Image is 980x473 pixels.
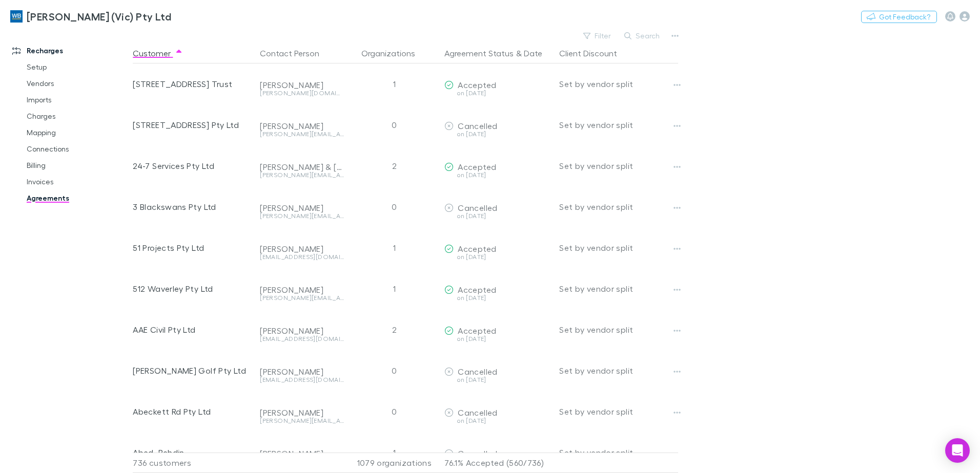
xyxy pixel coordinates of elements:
a: Vendors [16,75,138,92]
div: 51 Projects Pty Ltd [133,227,252,268]
div: AAE Civil Pty Ltd [133,309,252,350]
p: 76.1% Accepted (560/736) [444,453,551,472]
div: Set by vendor split [559,104,678,145]
div: 1079 organizations [348,453,440,473]
a: Invoices [16,174,138,190]
div: 736 customers [133,453,256,473]
div: Set by vendor split [559,432,678,473]
div: [PERSON_NAME] [260,285,344,295]
button: Search [619,30,666,42]
div: 24-7 Services Pty Ltd [133,145,252,186]
div: on [DATE] [444,418,551,424]
button: Got Feedback? [861,11,937,23]
img: William Buck (Vic) Pty Ltd's Logo [10,10,23,23]
div: [PERSON_NAME][EMAIL_ADDRESS][DOMAIN_NAME] [260,418,344,424]
div: [PERSON_NAME] [260,407,344,418]
a: Charges [16,108,138,124]
div: [PERSON_NAME] [260,203,344,213]
button: Filter [578,30,617,42]
div: [STREET_ADDRESS] Trust [133,63,252,104]
div: Set by vendor split [559,63,678,104]
div: 512 Waverley Pty Ltd [133,268,252,309]
div: on [DATE] [444,295,551,301]
div: [PERSON_NAME][EMAIL_ADDRESS][DOMAIN_NAME] [260,172,344,178]
div: Set by vendor split [559,227,678,268]
div: Set by vendor split [559,391,678,432]
span: Accepted [458,80,496,90]
span: Accepted [458,244,496,253]
div: [PERSON_NAME] [260,367,344,377]
span: Accepted [458,326,496,335]
div: Set by vendor split [559,268,678,309]
div: & [444,43,551,63]
div: [PERSON_NAME][EMAIL_ADDRESS][DOMAIN_NAME] [260,295,344,301]
div: 1 [348,432,440,473]
a: Connections [16,141,138,157]
div: 1 [348,63,440,104]
button: Client Discount [559,43,629,63]
a: Imports [16,92,138,108]
div: on [DATE] [444,254,551,260]
a: [PERSON_NAME] (Vic) Pty Ltd [4,4,177,29]
div: 0 [348,391,440,432]
div: Abeckett Rd Pty Ltd [133,391,252,432]
div: 3 Blackswans Pty Ltd [133,186,252,227]
span: Cancelled [458,121,497,131]
span: Cancelled [458,203,497,212]
span: Accepted [458,285,496,294]
div: Set by vendor split [559,309,678,350]
div: on [DATE] [444,131,551,137]
button: Customer [133,43,183,63]
div: [PERSON_NAME] Golf Pty Ltd [133,350,252,391]
div: [PERSON_NAME] [260,80,344,90]
div: Open Intercom Messenger [945,438,970,463]
a: Billing [16,157,138,174]
div: [EMAIL_ADDRESS][DOMAIN_NAME] [260,254,344,260]
div: Set by vendor split [559,145,678,186]
div: [PERSON_NAME][DOMAIN_NAME][EMAIL_ADDRESS][PERSON_NAME][DOMAIN_NAME] [260,90,344,96]
div: [PERSON_NAME] [260,326,344,336]
a: Mapping [16,124,138,141]
a: Recharges [2,42,138,59]
div: 1 [348,227,440,268]
div: on [DATE] [444,377,551,383]
div: Set by vendor split [559,350,678,391]
span: Cancelled [458,367,497,376]
h3: [PERSON_NAME] (Vic) Pty Ltd [27,10,171,23]
div: [PERSON_NAME] [260,244,344,254]
div: 0 [348,186,440,227]
button: Organizations [361,43,427,63]
a: Agreements [16,190,138,206]
div: Abed, Behdin [133,432,252,473]
div: [PERSON_NAME][EMAIL_ADDRESS][DOMAIN_NAME] [260,131,344,137]
div: Set by vendor split [559,186,678,227]
div: on [DATE] [444,336,551,342]
button: Contact Person [260,43,332,63]
div: [PERSON_NAME] [260,448,344,459]
span: Accepted [458,162,496,171]
a: Setup [16,59,138,75]
div: [EMAIL_ADDRESS][DOMAIN_NAME] [260,336,344,342]
div: 1 [348,268,440,309]
div: on [DATE] [444,213,551,219]
span: Cancelled [458,448,497,458]
div: [EMAIL_ADDRESS][DOMAIN_NAME] [260,377,344,383]
div: on [DATE] [444,172,551,178]
div: 2 [348,309,440,350]
button: Date [524,43,542,63]
div: on [DATE] [444,90,551,96]
button: Agreement Status [444,43,514,63]
div: 2 [348,145,440,186]
div: [PERSON_NAME] [260,121,344,131]
div: [STREET_ADDRESS] Pty Ltd [133,104,252,145]
div: [PERSON_NAME][EMAIL_ADDRESS][DOMAIN_NAME] [260,213,344,219]
div: 0 [348,104,440,145]
div: 0 [348,350,440,391]
div: [PERSON_NAME] & [PERSON_NAME] [260,162,344,172]
span: Cancelled [458,407,497,417]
